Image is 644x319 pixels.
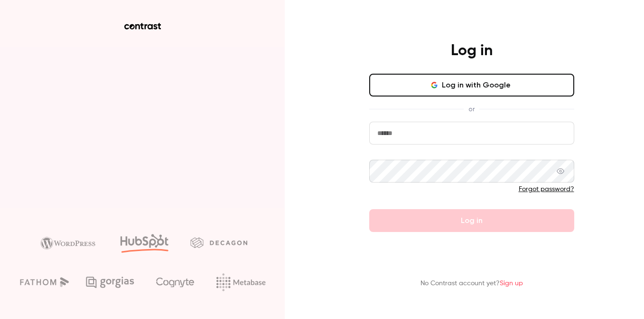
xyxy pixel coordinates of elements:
[451,41,493,60] h4: Log in
[369,74,574,97] button: Log in with Google
[500,280,523,287] a: Sign up
[190,237,247,248] img: decagon
[420,279,523,289] p: No Contrast account yet?
[464,104,479,114] span: or
[519,186,574,193] a: Forgot password?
